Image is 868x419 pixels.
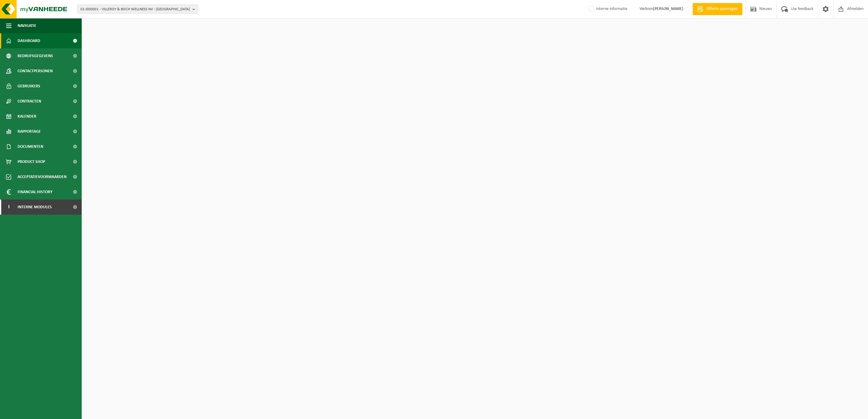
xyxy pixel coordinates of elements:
[692,3,742,15] a: Offerte aanvragen
[587,5,627,14] label: Interne informatie
[18,94,41,109] span: Contracten
[81,5,190,14] span: 01-000001 - VILLEROY & BOCH WELLNESS NV - [GEOGRAPHIC_DATA]
[18,124,41,139] span: Rapportage
[18,79,40,94] span: Gebruikers
[18,169,67,184] span: Acceptatievoorwaarden
[18,154,45,169] span: Product Shop
[653,7,683,11] strong: [PERSON_NAME]
[77,5,198,14] button: 01-000001 - VILLEROY & BOCH WELLNESS NV - [GEOGRAPHIC_DATA]
[18,48,53,63] span: Bedrijfsgegevens
[18,139,43,154] span: Documenten
[18,18,36,33] span: Navigatie
[18,33,40,48] span: Dashboard
[18,63,53,79] span: Contactpersonen
[6,200,12,215] span: I
[18,184,52,200] span: Financial History
[18,200,52,215] span: Interne modules
[705,6,739,12] span: Offerte aanvragen
[18,109,36,124] span: Kalender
